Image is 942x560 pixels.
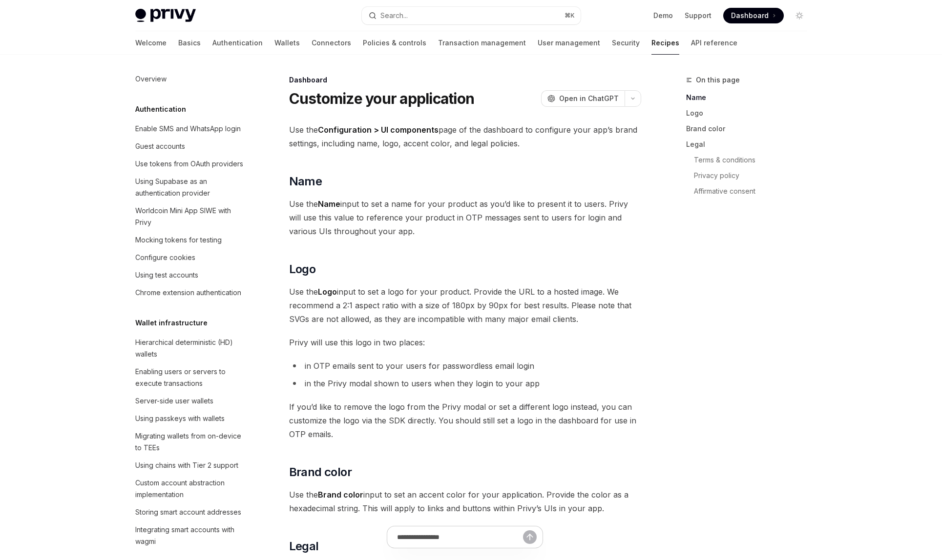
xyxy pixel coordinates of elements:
[135,413,225,424] div: Using passkeys with wallets
[696,74,740,86] span: On this page
[686,121,815,137] a: Brand color
[135,205,247,228] div: Worldcoin Mini App SIWE with Privy
[792,8,807,23] button: Toggle dark mode
[135,158,243,170] div: Use tokens from OAuth providers
[523,530,537,544] button: Send message
[565,12,575,20] span: ⌘ K
[318,199,340,209] strong: Name
[127,474,252,503] a: Custom account abstraction implementation
[438,31,526,55] a: Transaction management
[686,168,815,183] a: Privacy policy
[135,317,208,329] h5: Wallet infrastructure
[135,176,247,199] div: Using Supabase as an authentication provider
[686,90,815,105] a: Name
[289,336,641,349] span: Privy will use this logo in two places:
[127,392,252,410] a: Server-side user wallets
[135,287,241,299] div: Chrome extension authentication
[135,460,238,471] div: Using chains with Tier 2 support
[312,31,351,55] a: Connectors
[135,337,247,360] div: Hierarchical deterministic (HD) wallets
[135,366,247,389] div: Enabling users or servers to execute transactions
[127,202,252,231] a: Worldcoin Mini App SIWE with Privy
[289,285,641,326] span: Use the input to set a logo for your product. Provide the URL to a hosted image. We recommend a 2...
[135,234,222,246] div: Mocking tokens for testing
[127,231,252,249] a: Mocking tokens for testing
[135,73,167,85] div: Overview
[289,90,475,107] h1: Customize your application
[653,11,673,20] a: Demo
[318,125,439,135] strong: Configuration > UI components
[212,31,263,55] a: Authentication
[135,31,167,55] a: Welcome
[538,31,600,55] a: User management
[135,103,186,115] h5: Authentication
[380,10,408,21] div: Search...
[127,363,252,392] a: Enabling users or servers to execute transactions
[127,70,252,88] a: Overview
[127,173,252,202] a: Using Supabase as an authentication provider
[135,269,198,281] div: Using test accounts
[685,11,712,20] a: Support
[135,9,196,22] img: light logo
[127,457,252,474] a: Using chains with Tier 2 support
[135,477,247,500] div: Custom account abstraction implementation
[127,120,252,138] a: Enable SMS and WhatsApp login
[612,31,640,55] a: Security
[127,334,252,363] a: Hierarchical deterministic (HD) wallets
[289,174,322,189] span: Name
[127,249,252,266] a: Configure cookies
[289,261,316,277] span: Logo
[651,31,679,55] a: Recipes
[135,395,213,407] div: Server-side user wallets
[127,427,252,457] a: Migrating wallets from on-device to TEEs
[127,410,252,427] a: Using passkeys with wallets
[274,31,300,55] a: Wallets
[559,94,619,103] span: Open in ChatGPT
[289,197,641,238] span: Use the input to set a name for your product as you’d like to present it to users. Privy will use...
[541,90,625,107] button: Open in ChatGPT
[363,31,426,55] a: Policies & controls
[127,155,252,173] a: Use tokens from OAuth providers
[289,359,641,373] li: in OTP emails sent to your users for passwordless email login
[178,31,201,55] a: Basics
[127,503,252,521] a: Storing smart account addresses
[289,377,641,390] li: in the Privy modal shown to users when they login to your app
[397,526,523,548] input: Ask a question...
[289,464,352,480] span: Brand color
[135,123,241,135] div: Enable SMS and WhatsApp login
[289,123,641,150] span: Use the page of the dashboard to configure your app’s brand settings, including name, logo, accen...
[289,488,641,515] span: Use the input to set an accent color for your application. Provide the color as a hexadecimal str...
[691,31,737,55] a: API reference
[135,430,247,454] div: Migrating wallets from on-device to TEEs
[723,8,784,23] a: Dashboard
[135,252,195,263] div: Configure cookies
[686,105,815,121] a: Logo
[127,521,252,550] a: Integrating smart accounts with wagmi
[289,75,641,85] div: Dashboard
[318,287,337,297] strong: Logo
[127,138,252,155] a: Guest accounts
[127,284,252,301] a: Chrome extension authentication
[362,7,581,24] button: Search...⌘K
[686,183,815,199] a: Affirmative consent
[135,140,185,152] div: Guest accounts
[686,152,815,168] a: Terms & conditions
[135,524,247,547] div: Integrating smart accounts with wagmi
[289,400,641,441] span: If you’d like to remove the logo from the Privy modal or set a different logo instead, you can cu...
[127,266,252,284] a: Using test accounts
[731,11,769,20] span: Dashboard
[135,506,241,518] div: Storing smart account addresses
[318,490,363,500] strong: Brand color
[686,137,815,152] a: Legal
